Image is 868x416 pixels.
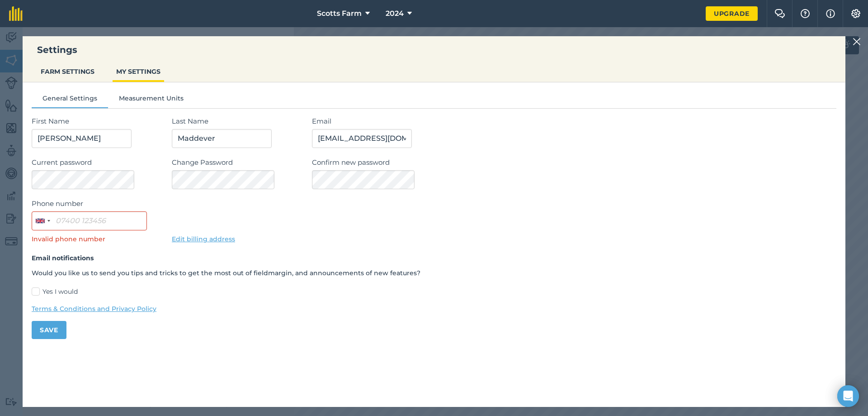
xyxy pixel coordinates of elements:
[317,8,362,19] span: Scotts Farm
[837,385,859,407] div: Open Intercom Messenger
[172,116,303,127] label: Last Name
[850,9,861,18] img: A cog icon
[32,198,163,209] label: Phone number
[172,235,235,243] a: Edit billing address
[312,116,836,127] label: Email
[172,157,303,168] label: Change Password
[32,304,836,314] a: Terms & Conditions and Privacy Policy
[32,321,66,339] button: Save
[312,157,836,168] label: Confirm new password
[32,157,163,168] label: Current password
[23,43,845,56] h3: Settings
[32,211,147,230] input: 07400 123456
[32,268,836,278] p: Would you like us to send you tips and tricks to get the most out of fieldmargin, and announcemen...
[113,63,164,80] button: MY SETTINGS
[32,287,836,296] label: Yes I would
[386,8,404,19] span: 2024
[9,6,23,21] img: fieldmargin Logo
[32,212,53,230] button: Selected country
[108,93,194,107] button: Measurement Units
[826,8,835,19] img: svg+xml;base64,PHN2ZyB4bWxucz0iaHR0cDovL3d3dy53My5vcmcvMjAwMC9zdmciIHdpZHRoPSIxNyIgaGVpZ2h0PSIxNy...
[32,116,163,127] label: First Name
[853,36,861,47] img: svg+xml;base64,PHN2ZyB4bWxucz0iaHR0cDovL3d3dy53My5vcmcvMjAwMC9zdmciIHdpZHRoPSIyMiIgaGVpZ2h0PSIzMC...
[37,63,98,80] button: FARM SETTINGS
[706,6,758,21] a: Upgrade
[32,234,163,244] p: Invalid phone number
[774,9,785,18] img: Two speech bubbles overlapping with the left bubble in the forefront
[32,253,836,263] h4: Email notifications
[32,93,108,107] button: General Settings
[800,9,811,18] img: A question mark icon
